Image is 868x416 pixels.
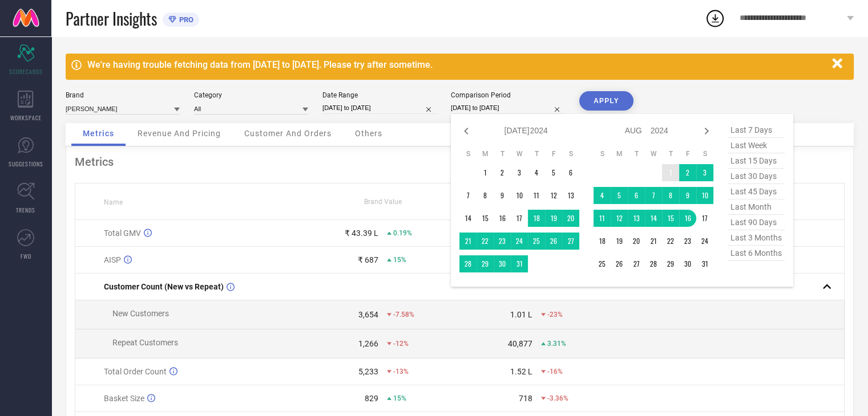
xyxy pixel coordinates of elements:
[528,233,545,250] td: Thu Jul 25 2024
[494,149,511,158] th: Tuesday
[494,164,511,181] td: Tue Jul 02 2024
[21,252,31,260] span: FWD
[545,210,562,227] td: Fri Jul 19 2024
[662,210,679,227] td: Thu Aug 15 2024
[528,187,545,204] td: Thu Jul 11 2024
[10,113,42,122] span: WORKSPACE
[104,367,167,376] span: Total Order Count
[562,187,579,204] td: Sat Jul 13 2024
[528,164,545,181] td: Thu Jul 04 2024
[679,210,696,227] td: Fri Aug 16 2024
[545,233,562,250] td: Fri Jul 26 2024
[510,367,532,376] div: 1.52 L
[562,149,579,158] th: Saturday
[594,149,611,158] th: Sunday
[511,233,528,250] td: Wed Jul 24 2024
[628,187,645,204] td: Tue Aug 06 2024
[75,155,845,169] div: Metrics
[519,394,532,403] div: 718
[696,210,713,227] td: Sat Aug 17 2024
[322,91,437,99] div: Date Range
[477,210,494,227] td: Mon Jul 15 2024
[66,91,180,99] div: Brand
[728,153,785,169] span: last 15 days
[511,210,528,227] td: Wed Jul 17 2024
[345,229,378,238] div: ₹ 43.39 L
[728,215,785,230] span: last 90 days
[696,255,713,272] td: Sat Aug 31 2024
[628,233,645,250] td: Tue Aug 20 2024
[459,255,477,272] td: Sun Jul 28 2024
[594,233,611,250] td: Sun Aug 18 2024
[477,187,494,204] td: Mon Jul 08 2024
[16,206,35,214] span: TRENDS
[611,255,628,272] td: Mon Aug 26 2024
[104,394,144,403] span: Basket Size
[662,149,679,158] th: Thursday
[547,311,563,319] span: -23%
[358,367,378,376] div: 5,233
[494,233,511,250] td: Tue Jul 23 2024
[494,255,511,272] td: Tue Jul 30 2024
[594,255,611,272] td: Sun Aug 25 2024
[358,255,378,264] div: ₹ 687
[728,123,785,138] span: last 7 days
[358,339,378,348] div: 1,266
[393,256,406,264] span: 15%
[645,255,662,272] td: Wed Aug 28 2024
[477,255,494,272] td: Mon Jul 29 2024
[611,187,628,204] td: Mon Aug 05 2024
[104,198,123,206] span: Name
[705,8,725,28] div: Open download list
[477,149,494,158] th: Monday
[545,187,562,204] td: Fri Jul 12 2024
[459,210,477,227] td: Sun Jul 14 2024
[594,187,611,204] td: Sun Aug 04 2024
[451,102,565,114] input: Select comparison period
[66,7,157,30] span: Partner Insights
[645,187,662,204] td: Wed Aug 07 2024
[662,233,679,250] td: Thu Aug 22 2024
[562,164,579,181] td: Sat Jul 06 2024
[679,164,696,181] td: Fri Aug 02 2024
[696,233,713,250] td: Sat Aug 24 2024
[104,255,121,264] span: AISP
[9,160,43,168] span: SUGGESTIONS
[87,59,826,70] div: We're having trouble fetching data from [DATE] to [DATE]. Please try after sometime.
[728,230,785,246] span: last 3 months
[477,164,494,181] td: Mon Jul 01 2024
[322,102,437,114] input: Select date range
[696,149,713,158] th: Saturday
[508,339,532,348] div: 40,877
[83,129,114,138] span: Metrics
[494,187,511,204] td: Tue Jul 09 2024
[365,394,378,403] div: 829
[645,210,662,227] td: Wed Aug 14 2024
[611,210,628,227] td: Mon Aug 12 2024
[562,210,579,227] td: Sat Jul 20 2024
[679,149,696,158] th: Friday
[112,338,178,347] span: Repeat Customers
[477,233,494,250] td: Mon Jul 22 2024
[545,164,562,181] td: Fri Jul 05 2024
[547,394,568,402] span: -3.36%
[728,184,785,199] span: last 45 days
[628,255,645,272] td: Tue Aug 27 2024
[511,187,528,204] td: Wed Jul 10 2024
[393,311,414,319] span: -7.58%
[393,368,409,376] span: -13%
[662,187,679,204] td: Thu Aug 08 2024
[459,187,477,204] td: Sun Jul 07 2024
[451,91,565,99] div: Comparison Period
[628,210,645,227] td: Tue Aug 13 2024
[511,149,528,158] th: Wednesday
[679,255,696,272] td: Fri Aug 30 2024
[545,149,562,158] th: Friday
[679,187,696,204] td: Fri Aug 09 2024
[728,199,785,215] span: last month
[562,233,579,250] td: Sat Jul 27 2024
[528,210,545,227] td: Thu Jul 18 2024
[728,138,785,153] span: last week
[579,91,633,111] button: APPLY
[104,229,141,238] span: Total GMV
